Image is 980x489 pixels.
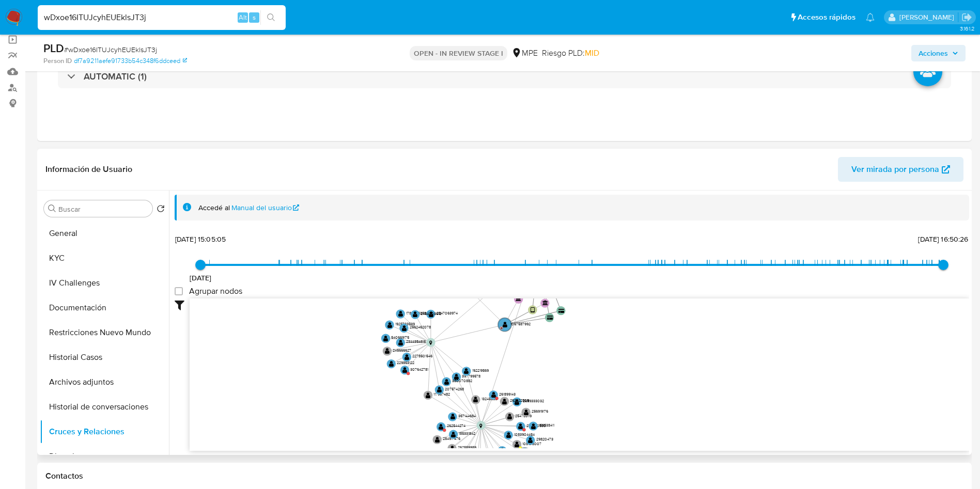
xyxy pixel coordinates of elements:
text:  [528,437,533,444]
text: 261899143 [499,391,516,397]
button: Archivos adjuntos [40,370,169,395]
text: 367144684 [458,413,476,419]
text:  [515,441,519,448]
div: MPE [511,48,538,59]
text:  [502,398,507,404]
text: 13245569 [481,396,497,402]
text:  [429,310,433,317]
text: 192219569 [472,368,489,373]
b: PLD [43,40,64,56]
text:  [558,309,564,313]
text:  [515,398,519,405]
p: antonio.rossel@mercadolibre.com [899,12,958,22]
span: [DATE] 16:50:26 [918,234,968,244]
text: 1083904454 [514,431,535,437]
span: Riesgo PLD: [542,48,599,59]
a: Manual del usuario [231,203,300,213]
text:  [439,423,443,430]
text: 585561408 [508,447,526,452]
text: 2484003612 [421,311,442,317]
text: 1081318007 [522,440,541,446]
text:  [387,321,392,328]
text:  [437,386,442,393]
span: [DATE] [190,273,212,283]
text:  [389,360,394,367]
text: 540669175 [392,335,410,340]
text:  [507,413,512,420]
text:  [491,391,496,398]
text:  [398,339,403,346]
text:  [444,378,449,385]
text:  [464,368,469,374]
text:  [503,321,507,328]
span: [DATE] 15:05:05 [175,234,226,244]
text: D [501,326,503,330]
text:  [531,306,535,313]
text: 1057587992 [510,321,531,326]
text:  [454,373,459,380]
button: Buscar [48,204,56,213]
span: Accesos rápidos [798,12,855,23]
text: 29820473 [536,436,553,442]
text: 1780375358 [406,310,426,316]
text: 245666627 [393,348,411,353]
text:  [429,340,432,345]
button: IV Challenges [40,271,169,295]
text:  [547,316,553,320]
text:  [450,445,455,452]
text: 2344354818 [406,339,426,344]
text:  [435,436,440,443]
text:  [518,423,523,430]
text: 380070882 [452,378,472,384]
span: Alt [239,12,247,22]
span: # wDxoe16ITUJcyhEUEklsJT3j [64,44,157,55]
text: 262622509 [510,398,530,403]
input: Agrupar nodos [175,287,183,295]
text:  [413,311,417,318]
text: 2547063974 [437,310,458,316]
text: 254783119 [515,413,532,419]
span: 3.161.2 [960,24,975,33]
text:  [398,310,403,317]
button: KYC [40,246,169,271]
text:  [516,296,521,302]
h1: Contactos [45,471,963,481]
text: 159538411 [539,422,554,428]
text:  [450,413,455,420]
text:  [506,432,511,438]
text:  [451,431,456,437]
text: 397799578 [462,373,480,379]
span: MID [585,47,599,59]
input: Buscar usuario o caso... [38,11,286,24]
button: Documentación [40,295,169,320]
span: Acciones [919,45,948,61]
text: 229863122 [397,360,414,366]
text:  [500,447,505,454]
text: 284917476 [443,436,461,441]
a: df7a9211aefe91733b54c348f6ddceed [74,56,187,66]
div: AUTOMATIC (1) [58,65,951,88]
text:  [385,348,390,354]
text: 2562462078 [410,324,431,330]
h1: Información de Usuario [45,164,132,175]
button: Historial de conversaciones [40,395,169,419]
span: Ver mirada por persona [851,157,939,182]
text:  [402,367,407,373]
h3: AUTOMATIC (1) [84,71,147,82]
text: 2278501546 [412,353,433,359]
text: 207574268 [445,386,464,392]
text:  [524,409,528,416]
input: Buscar [58,204,148,214]
button: Volver al orden por defecto [157,204,165,216]
button: Restricciones Nuevo Mundo [40,320,169,345]
text: 277530830 [526,422,546,428]
button: Direcciones [40,444,169,469]
text: 1925733539 [395,321,415,327]
text:  [479,423,483,428]
span: Accedé al [198,203,230,213]
a: Salir [961,12,972,23]
text: 307642781 [410,366,428,372]
text:  [405,354,409,360]
button: General [40,221,169,246]
text: 262559959 [458,445,477,450]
